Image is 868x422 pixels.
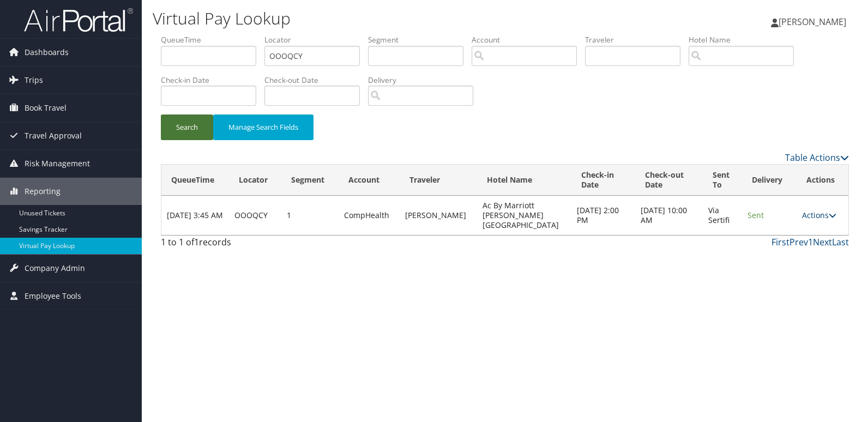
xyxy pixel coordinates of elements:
span: Book Travel [25,94,67,122]
th: Account: activate to sort column ascending [339,165,399,196]
td: [DATE] 2:00 PM [571,196,635,235]
span: Company Admin [25,255,85,282]
th: Actions [797,165,848,196]
span: 1 [194,236,199,248]
td: [DATE] 10:00 AM [635,196,703,235]
th: Sent To: activate to sort column descending [703,165,742,196]
a: First [771,236,789,248]
button: Manage Search Fields [213,114,314,140]
div: 1 to 1 of records [161,236,321,254]
a: Last [832,236,849,248]
td: CompHealth [339,196,399,235]
th: Hotel Name: activate to sort column ascending [477,165,571,196]
td: OOOQCY [229,196,281,235]
label: Traveler [585,34,689,45]
a: 1 [808,236,813,248]
th: Check-out Date: activate to sort column ascending [635,165,703,196]
span: Employee Tools [25,282,81,310]
td: Ac By Marriott [PERSON_NAME][GEOGRAPHIC_DATA] [477,196,571,235]
label: QueueTime [161,34,264,45]
span: Travel Approval [25,122,82,149]
th: Segment: activate to sort column ascending [281,165,339,196]
span: [PERSON_NAME] [779,16,846,28]
span: Trips [25,67,43,94]
label: Hotel Name [689,34,802,45]
th: Delivery: activate to sort column ascending [742,165,796,196]
th: Locator: activate to sort column ascending [229,165,281,196]
a: Table Actions [785,152,849,164]
label: Account [472,34,585,45]
span: Risk Management [25,150,90,177]
a: [PERSON_NAME] [771,5,857,38]
label: Check-in Date [161,75,264,86]
th: Check-in Date: activate to sort column ascending [571,165,635,196]
label: Segment [368,34,472,45]
span: Sent [748,210,764,220]
td: [DATE] 3:45 AM [161,196,229,235]
button: Search [161,114,213,140]
a: Next [813,236,832,248]
img: airportal-logo.png [24,7,133,33]
label: Check-out Date [264,75,368,86]
td: [PERSON_NAME] [400,196,478,235]
th: Traveler: activate to sort column ascending [400,165,478,196]
a: Prev [789,236,808,248]
td: 1 [281,196,339,235]
label: Locator [264,34,368,45]
th: QueueTime: activate to sort column ascending [161,165,229,196]
label: Delivery [368,75,481,86]
td: Via Sertifi [703,196,742,235]
span: Reporting [25,178,61,205]
span: Dashboards [25,39,69,66]
h1: Virtual Pay Lookup [153,7,622,30]
a: Actions [802,210,836,220]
